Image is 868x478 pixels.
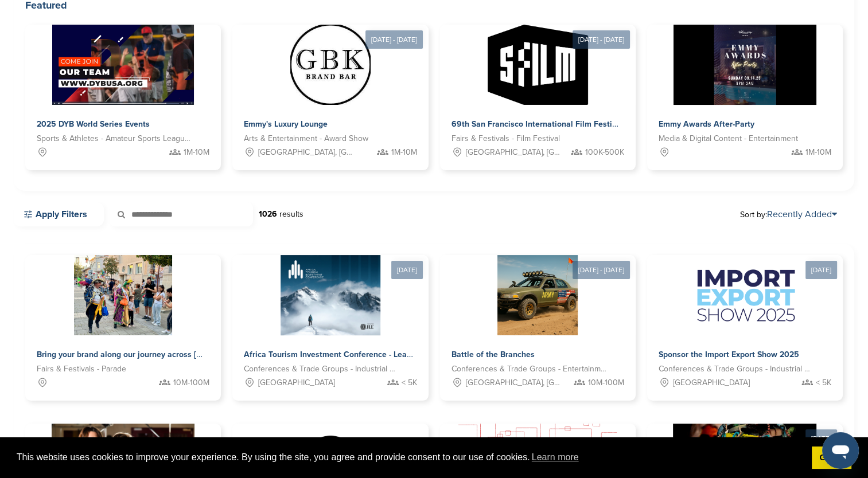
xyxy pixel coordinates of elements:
[451,132,560,145] span: Fairs & Festivals - Film Festival
[365,30,423,49] div: [DATE] - [DATE]
[290,25,371,105] img: Sponsorpitch &
[258,146,356,159] span: [GEOGRAPHIC_DATA], [GEOGRAPHIC_DATA]
[673,377,750,389] span: [GEOGRAPHIC_DATA]
[37,363,126,375] span: Fairs & Festivals - Parade
[659,132,798,145] span: Media & Digital Content - Entertainment
[25,255,221,401] a: Sponsorpitch & Bring your brand along our journey across [GEOGRAPHIC_DATA] and [GEOGRAPHIC_DATA] ...
[573,261,630,279] div: [DATE] - [DATE]
[805,261,837,279] div: [DATE]
[659,350,799,359] span: Sponsor the Import Export Show 2025
[647,25,843,170] a: Sponsorpitch & Emmy Awards After-Party Media & Digital Content - Entertainment 1M-10M
[244,119,328,129] span: Emmy's Luxury Lounge
[488,25,588,105] img: Sponsorpitch &
[173,377,209,389] span: 10M-100M
[14,202,104,226] a: Apply Filters
[259,209,277,219] strong: 1026
[25,25,221,170] a: Sponsorpitch & 2025 DYB World Series Events Sports & Athletes - Amateur Sports Leagues 1M-10M
[440,6,636,170] a: [DATE] - [DATE] Sponsorpitch & 69th San Francisco International Film Festival Fairs & Festivals -...
[281,255,380,335] img: Sponsorpitch &
[37,119,150,129] span: 2025 DYB World Series Events
[37,132,192,145] span: Sports & Athletes - Amateur Sports Leagues
[805,429,837,448] div: [DATE]
[279,209,303,219] span: results
[588,377,624,389] span: 10M-100M
[659,363,814,375] span: Conferences & Trade Groups - Industrial Conference
[451,350,535,359] span: Battle of the Branches
[497,255,578,335] img: Sponsorpitch &
[805,146,831,159] span: 1M-10M
[52,25,194,105] img: Sponsorpitch &
[391,261,423,279] div: [DATE]
[647,237,843,401] a: [DATE] Sponsorpitch & Sponsor the Import Export Show 2025 Conferences & Trade Groups - Industrial...
[740,210,837,219] span: Sort by:
[659,119,754,129] span: Emmy Awards After-Party
[684,255,807,335] img: Sponsorpitch &
[184,146,209,159] span: 1M-10M
[767,209,837,220] a: Recently Added
[451,119,623,129] span: 69th San Francisco International Film Festival
[674,25,816,105] img: Sponsorpitch &
[466,377,564,389] span: [GEOGRAPHIC_DATA], [GEOGRAPHIC_DATA], [US_STATE][GEOGRAPHIC_DATA], [GEOGRAPHIC_DATA], [GEOGRAPHIC...
[244,350,443,359] span: Africa Tourism Investment Conference - Lead Sponsor
[466,146,564,159] span: [GEOGRAPHIC_DATA], [GEOGRAPHIC_DATA]
[17,449,803,466] span: This website uses cookies to improve your experience. By using the site, you agree and provide co...
[402,377,417,389] span: < 5K
[451,363,607,375] span: Conferences & Trade Groups - Entertainment
[440,237,636,401] a: [DATE] - [DATE] Sponsorpitch & Battle of the Branches Conferences & Trade Groups - Entertainment ...
[258,377,335,389] span: [GEOGRAPHIC_DATA]
[816,377,831,389] span: < 5K
[585,146,624,159] span: 100K-500K
[232,6,428,170] a: [DATE] - [DATE] Sponsorpitch & Emmy's Luxury Lounge Arts & Entertainment - Award Show [GEOGRAPHIC...
[37,350,376,359] span: Bring your brand along our journey across [GEOGRAPHIC_DATA] and [GEOGRAPHIC_DATA]
[244,363,399,375] span: Conferences & Trade Groups - Industrial Conference
[244,132,368,145] span: Arts & Entertainment - Award Show
[822,432,859,469] iframe: Button to launch messaging window
[573,30,630,49] div: [DATE] - [DATE]
[391,146,417,159] span: 1M-10M
[232,237,428,401] a: [DATE] Sponsorpitch & Africa Tourism Investment Conference - Lead Sponsor Conferences & Trade Gro...
[530,449,581,466] a: learn more about cookies
[812,446,851,469] a: dismiss cookie message
[74,255,173,335] img: Sponsorpitch &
